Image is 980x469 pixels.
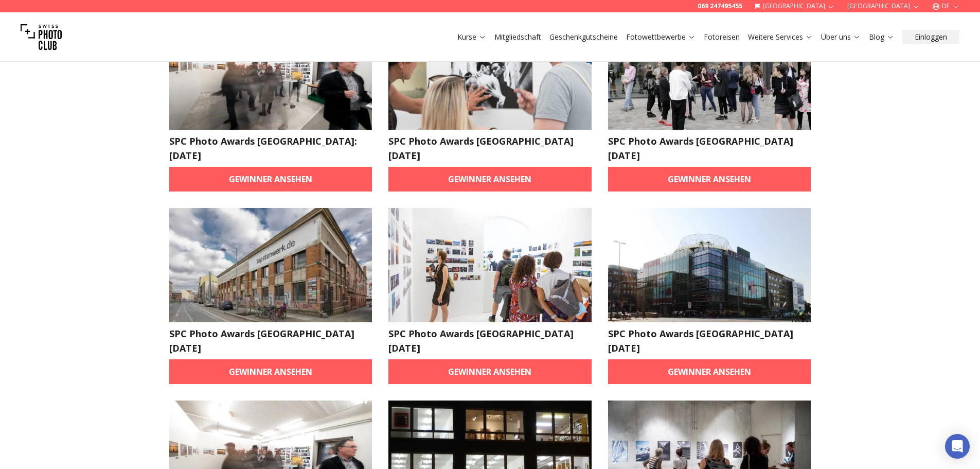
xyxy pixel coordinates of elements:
button: Fotoreisen [700,30,744,44]
h2: SPC Photo Awards [GEOGRAPHIC_DATA]: [DATE] [169,134,372,163]
button: Fotowettbewerbe [622,30,700,44]
a: Fotowettbewerbe [626,32,696,42]
a: Mitgliedschaft [494,32,541,42]
h2: SPC Photo Awards [GEOGRAPHIC_DATA] [DATE] [388,134,592,163]
button: Einloggen [902,30,959,44]
h2: SPC Photo Awards [GEOGRAPHIC_DATA] [DATE] [608,326,811,355]
h2: SPC Photo Awards [GEOGRAPHIC_DATA] [DATE] [388,326,592,355]
a: Blog [869,32,894,42]
div: Open Intercom Messenger [945,434,970,459]
a: Gewinner ansehen [169,167,372,192]
a: Fotoreisen [704,32,740,42]
a: 069 247495455 [698,2,742,10]
a: Gewinner ansehen [608,167,811,192]
a: Kurse [457,32,486,42]
img: SPC Photo Awards BERLIN May 2025 [608,15,811,130]
a: Gewinner ansehen [388,167,592,192]
button: Weitere Services [744,30,817,44]
a: Weitere Services [748,32,813,42]
a: Geschenkgutscheine [549,32,618,42]
img: SPC Photo Awards LEIPZIG Mai 2025 [169,208,372,322]
button: Blog [865,30,898,44]
a: Gewinner ansehen [388,359,592,384]
button: Über uns [817,30,865,44]
a: Gewinner ansehen [169,359,372,384]
img: SPC Photo Awards WIEN Juni 2025 [388,15,592,130]
button: Mitgliedschaft [490,30,545,44]
h2: SPC Photo Awards [GEOGRAPHIC_DATA] [DATE] [169,326,372,355]
img: Swiss photo club [21,16,62,58]
h2: SPC Photo Awards [GEOGRAPHIC_DATA] [DATE] [608,134,811,163]
button: Kurse [453,30,490,44]
a: Gewinner ansehen [608,359,811,384]
a: Über uns [821,32,861,42]
img: SPC Photo Awards MÜNCHEN April 2025 [388,208,592,322]
img: SPC Photo Awards HAMBURG April 2025 [608,208,811,322]
button: Geschenkgutscheine [545,30,622,44]
img: SPC Photo Awards Zürich: Juni 2025 [169,15,372,130]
